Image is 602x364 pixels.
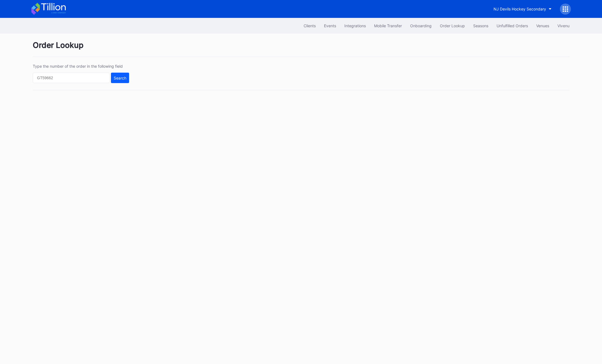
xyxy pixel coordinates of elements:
input: GT59662 [33,73,110,83]
div: Onboarding [410,23,432,28]
div: Integrations [344,23,366,28]
div: Clients [304,23,316,28]
div: Vivenu [557,23,570,28]
button: Unfulfilled Orders [492,21,532,31]
div: Events [324,23,336,28]
div: Unfulfilled Orders [497,23,528,28]
div: NJ Devils Hockey Secondary [494,7,546,11]
button: Vivenu [553,21,574,31]
button: Clients [299,21,320,31]
button: Order Lookup [436,21,469,31]
div: Search [114,76,126,80]
button: Venues [532,21,553,31]
button: Events [320,21,340,31]
button: Integrations [340,21,370,31]
div: Mobile Transfer [374,23,402,28]
button: NJ Devils Hockey Secondary [489,4,556,14]
button: Mobile Transfer [370,21,406,31]
button: Onboarding [406,21,436,31]
button: Seasons [469,21,492,31]
div: Seasons [473,23,488,28]
div: Order Lookup [440,23,465,28]
div: Type the number of the order in the following field [33,64,129,69]
div: Order Lookup [33,40,570,57]
button: Search [111,73,129,83]
div: Venues [536,23,549,28]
